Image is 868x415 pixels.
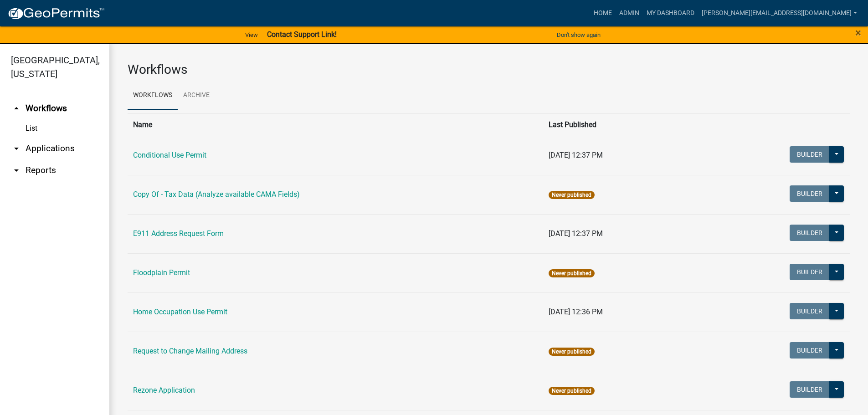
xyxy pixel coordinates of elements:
button: Builder [790,264,830,280]
button: Don't show again [553,27,604,42]
a: Conditional Use Permit [133,151,206,159]
strong: Contact Support Link! [267,30,337,39]
button: Builder [790,146,830,163]
i: arrow_drop_down [11,143,22,154]
span: Never published [549,269,595,277]
span: [DATE] 12:37 PM [549,151,603,159]
a: Workflows [128,81,178,110]
span: [DATE] 12:36 PM [549,307,603,316]
h3: Workflows [128,62,850,77]
a: [PERSON_NAME][EMAIL_ADDRESS][DOMAIN_NAME] [698,5,861,22]
button: Builder [790,225,830,241]
a: Archive [178,81,215,110]
button: Builder [790,381,830,398]
a: Request to Change Mailing Address [133,347,247,355]
span: Never published [549,191,595,199]
a: Rezone Application [133,386,195,395]
a: Admin [616,5,643,22]
i: arrow_drop_down [11,165,22,176]
span: Never published [549,387,595,395]
button: Builder [790,303,830,319]
button: Builder [790,185,830,202]
span: Never published [549,348,595,356]
a: Home Occupation Use Permit [133,307,227,316]
a: Home [590,5,616,22]
a: Floodplain Permit [133,268,190,277]
th: Name [128,113,543,136]
span: [DATE] 12:37 PM [549,229,603,238]
a: View [241,27,262,42]
button: Close [855,27,861,38]
a: My Dashboard [643,5,698,22]
span: × [855,26,861,39]
th: Last Published [543,113,695,136]
button: Builder [790,342,830,359]
a: Copy Of - Tax Data (Analyze available CAMA Fields) [133,190,300,199]
a: E911 Address Request Form [133,229,224,238]
i: arrow_drop_up [11,103,22,114]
